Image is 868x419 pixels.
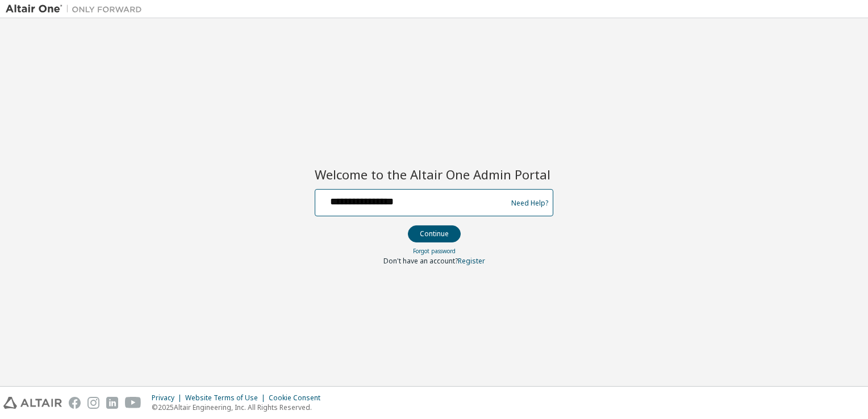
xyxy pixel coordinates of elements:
[269,393,327,403] div: Cookie Consent
[6,3,148,15] img: Altair One
[152,393,185,403] div: Privacy
[152,403,327,412] p: © 2025 Altair Engineering, Inc. All Rights Reserved.
[408,225,461,242] button: Continue
[3,397,62,409] img: altair_logo.svg
[511,203,548,203] a: Need Help?
[315,166,553,182] h2: Welcome to the Altair One Admin Portal
[413,247,456,255] a: Forgot password
[458,256,485,266] a: Register
[87,397,99,409] img: instagram.svg
[106,397,118,409] img: linkedin.svg
[125,397,141,409] img: youtube.svg
[69,397,81,409] img: facebook.svg
[383,256,458,266] span: Don't have an account?
[185,393,269,403] div: Website Terms of Use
